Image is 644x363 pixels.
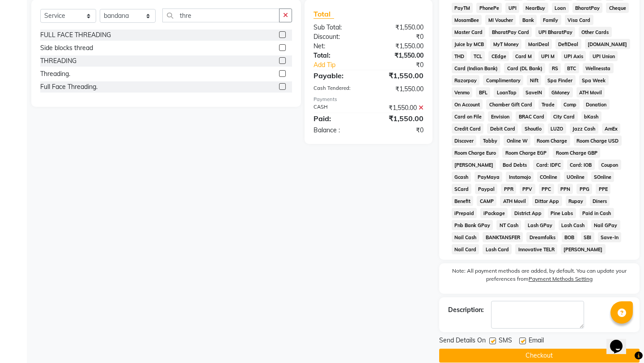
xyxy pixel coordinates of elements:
[476,3,502,13] span: PhonePe
[369,103,430,113] div: ₹1,550.00
[452,244,479,254] span: Nail Card
[500,196,529,206] span: ATH Movil
[496,220,521,230] span: NT Cash
[369,84,430,94] div: ₹1,550.00
[452,184,472,194] span: SCard
[480,135,500,146] span: Tabby
[562,232,577,242] span: BOB
[307,32,369,42] div: Discount:
[527,75,541,85] span: Nift
[548,208,576,218] span: Pine Labs
[452,196,474,206] span: Benefit
[519,15,537,25] span: Bank
[486,99,535,110] span: Chamber Gift Card
[549,63,561,73] span: RS
[500,160,530,170] span: Bad Debts
[307,23,369,32] div: Sub Total:
[307,42,369,51] div: Net:
[576,87,605,97] span: ATH Movil
[529,336,544,347] span: Email
[40,82,97,92] div: Full Face Threading.
[521,123,544,134] span: Shoutlo
[314,96,424,103] div: Payments
[532,196,562,206] span: Dittor App
[452,51,467,61] span: THD
[606,327,635,354] iframe: chat widget
[490,39,521,49] span: MyT Money
[585,39,630,49] span: [DOMAIN_NAME]
[452,220,493,230] span: Pnb Bank GPay
[533,160,563,170] span: Card: IDFC
[307,51,369,60] div: Total:
[538,99,557,110] span: Trade
[534,135,570,146] span: Room Charge
[561,244,606,254] span: [PERSON_NAME]
[561,99,580,110] span: Comp
[452,63,501,73] span: Card (Indian Bank)
[475,184,497,194] span: Paypal
[40,43,93,53] div: Side blocks thread
[488,111,512,122] span: Envision
[452,208,477,218] span: iPrepaid
[565,15,593,25] span: Visa Card
[452,27,486,37] span: Master Card
[504,135,530,146] span: Online W
[369,32,430,42] div: ₹0
[583,63,614,73] span: Wellnessta
[476,87,490,97] span: BFL
[581,111,602,122] span: bKash
[525,39,552,49] span: MariDeal
[526,232,558,242] span: Dreamfolks
[475,172,502,182] span: PayMaya
[529,275,593,283] label: Payment Methods Setting
[452,148,499,158] span: Room Charge Euro
[559,220,588,230] span: Lash Cash
[549,87,573,97] span: GMoney
[540,15,561,25] span: Family
[439,336,486,347] span: Send Details On
[525,220,555,230] span: Lash GPay
[551,111,578,122] span: City Card
[162,8,280,22] input: Search or Scan
[553,148,600,158] span: Room Charge GBP
[489,27,532,37] span: BharatPay Card
[574,135,622,146] span: Room Charge USD
[369,23,430,32] div: ₹1,550.00
[506,172,534,182] span: Instamojo
[570,123,598,134] span: Jazz Cash
[488,51,509,61] span: CEdge
[307,113,369,124] div: Paid:
[501,184,516,194] span: PPR
[572,3,603,13] span: BharatPay
[561,51,586,61] span: UPI Axis
[369,126,430,135] div: ₹0
[307,126,369,135] div: Balance :
[448,267,631,287] label: Note: All payment methods are added, by default. You can update your preferences from
[598,232,622,242] span: Save-In
[564,63,579,73] span: BTC
[452,87,473,97] span: Venmo
[307,84,369,94] div: Cash Tendered:
[567,160,595,170] span: Card: IOB
[487,123,518,134] span: Debit Card
[452,123,484,134] span: Credit Card
[452,135,477,146] span: Discover
[606,3,629,13] span: Cheque
[452,3,473,13] span: PayTM
[535,27,575,37] span: UPI BharatPay
[477,196,496,206] span: CAMP
[494,87,519,97] span: LoanTap
[539,184,554,194] span: PPC
[581,232,594,242] span: SBI
[590,196,610,206] span: Diners
[369,42,430,51] div: ₹1,550.00
[555,39,581,49] span: DefiDeal
[523,3,548,13] span: NearBuy
[583,99,610,110] span: Donation
[566,196,586,206] span: Rupay
[504,63,545,73] span: Card (DL Bank)
[545,75,576,85] span: Spa Finder
[537,172,560,182] span: COnline
[602,123,621,134] span: AmEx
[448,305,484,315] div: Description:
